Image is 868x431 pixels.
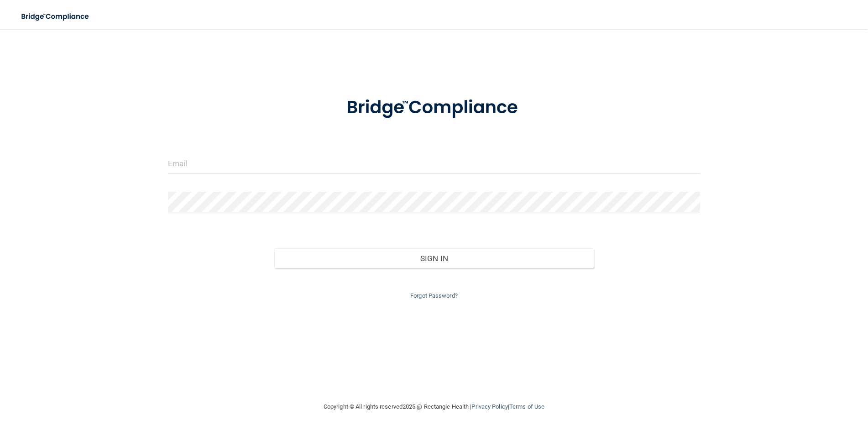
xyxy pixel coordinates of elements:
[328,84,540,131] img: bridge_compliance_login_screen.278c3ca4.svg
[14,7,98,26] img: bridge_compliance_login_screen.278c3ca4.svg
[471,403,507,410] a: Privacy Policy
[168,153,700,174] input: Email
[509,403,544,410] a: Terms of Use
[267,392,601,421] div: Copyright © All rights reserved 2025 @ Rectangle Health | |
[274,248,594,268] button: Sign In
[410,292,458,299] a: Forgot Password?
